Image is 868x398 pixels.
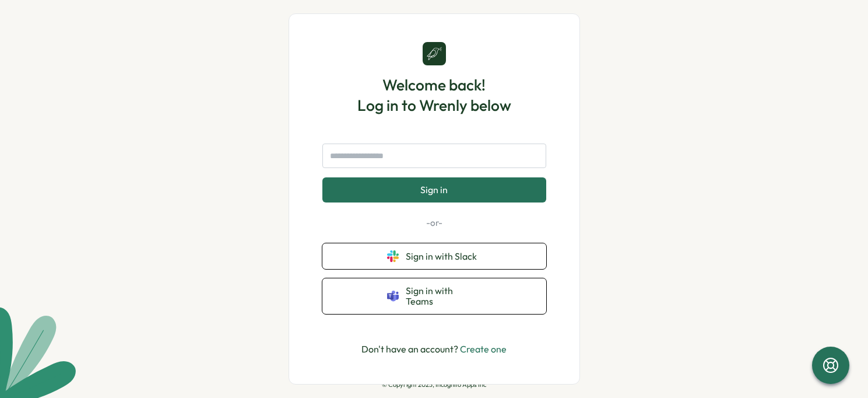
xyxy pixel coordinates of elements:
span: Sign in with Slack [406,251,482,261]
button: Sign in [322,177,546,202]
a: Create one [460,343,507,355]
span: Sign in [420,184,448,195]
button: Sign in with Teams [322,278,546,314]
p: -or- [322,217,546,229]
span: Sign in with Teams [406,285,482,307]
button: Sign in with Slack [322,243,546,269]
h1: Welcome back! Log in to Wrenly below [357,75,511,116]
p: Don't have an account? [361,342,507,357]
p: © Copyright 2025, Incognito Apps Inc [382,381,486,389]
